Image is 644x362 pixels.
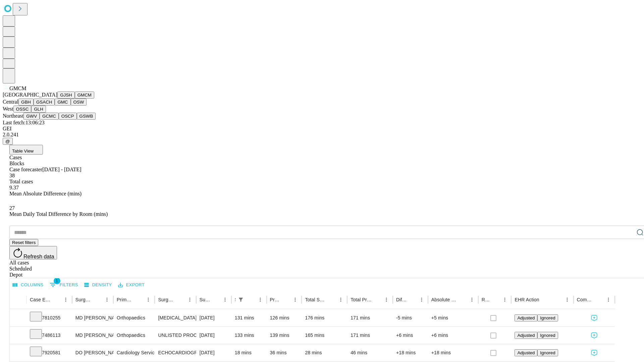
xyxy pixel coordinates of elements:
[158,309,193,326] div: [MEDICAL_DATA] [MEDICAL_DATA]
[3,113,23,119] span: Northeast
[71,99,87,106] button: OSW
[211,295,220,304] button: Sort
[9,239,38,246] button: Reset filters
[13,347,23,359] button: Expand
[200,297,210,302] div: Surgery Date
[176,295,185,304] button: Sort
[9,185,19,190] span: 9.37
[9,246,57,259] button: Refresh data
[75,92,94,99] button: GMCM
[517,333,535,338] span: Adjusted
[515,297,539,302] div: EHR Action
[270,309,299,326] div: 126 mins
[256,295,265,304] button: Menu
[491,295,500,304] button: Sort
[40,113,59,120] button: GCMC
[31,106,46,113] button: GLH
[537,314,558,321] button: Ignored
[281,295,290,304] button: Sort
[9,85,26,91] span: GMCM
[18,99,34,106] button: GBH
[93,295,102,304] button: Sort
[77,113,96,120] button: GSWB
[13,312,23,324] button: Expand
[117,297,133,302] div: Primary Service
[482,297,490,302] div: Resolved in EHR
[372,295,382,304] button: Sort
[236,295,246,304] div: 1 active filter
[577,297,594,302] div: Comments
[52,295,61,304] button: Sort
[396,297,407,302] div: Difference
[515,314,537,321] button: Adjusted
[9,167,42,172] span: Case forecaster
[9,173,15,178] span: 38
[9,211,108,217] span: Mean Daily Total Difference by Room (mins)
[431,297,457,302] div: Absolute Difference
[185,295,195,304] button: Menu
[9,205,15,211] span: 27
[30,309,69,326] div: 7810255
[54,278,60,284] span: 1
[500,295,509,304] button: Menu
[3,92,57,98] span: [GEOGRAPHIC_DATA]
[537,349,558,356] button: Ignored
[382,295,391,304] button: Menu
[9,191,82,196] span: Mean Absolute Difference (mins)
[30,297,51,302] div: Case Epic Id
[75,309,110,326] div: MD [PERSON_NAME] [PERSON_NAME]
[562,295,572,304] button: Menu
[235,327,263,344] div: 133 mins
[594,295,604,304] button: Sort
[61,295,70,304] button: Menu
[431,327,475,344] div: +6 mins
[158,297,175,302] div: Surgery Name
[48,280,80,290] button: Show filters
[30,344,69,361] div: 7920581
[42,167,81,172] span: [DATE] - [DATE]
[144,295,153,304] button: Menu
[117,327,151,344] div: Orthopaedics
[200,344,228,361] div: [DATE]
[3,106,13,112] span: West
[270,327,299,344] div: 139 mins
[59,113,77,120] button: OSCP
[34,99,55,106] button: GSACH
[517,350,535,355] span: Adjusted
[396,309,425,326] div: -5 mins
[12,240,36,245] span: Reset filters
[290,295,300,304] button: Menu
[305,344,344,361] div: 28 mins
[220,295,230,304] button: Menu
[540,350,555,355] span: Ignored
[351,309,389,326] div: 171 mins
[23,254,54,259] span: Refresh data
[11,280,45,290] button: Select columns
[417,295,426,304] button: Menu
[235,344,263,361] div: 18 mins
[305,327,344,344] div: 165 mins
[540,295,549,304] button: Sort
[158,327,193,344] div: UNLISTED PROCEDURE PELVIS OR HIP JOINT
[3,126,641,132] div: GEI
[604,295,613,304] button: Menu
[351,344,389,361] div: 46 mins
[12,148,34,154] span: Table View
[200,327,228,344] div: [DATE]
[3,138,13,145] button: @
[246,295,256,304] button: Sort
[396,327,425,344] div: +6 mins
[55,99,70,106] button: GMC
[431,309,475,326] div: +5 mins
[458,295,467,304] button: Sort
[396,344,425,361] div: +18 mins
[83,280,114,290] button: Density
[408,295,417,304] button: Sort
[236,295,246,304] button: Show filters
[431,344,475,361] div: +18 mins
[75,344,110,361] div: DO [PERSON_NAME] [PERSON_NAME]
[336,295,345,304] button: Menu
[13,106,32,113] button: OSSC
[30,327,69,344] div: 7486113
